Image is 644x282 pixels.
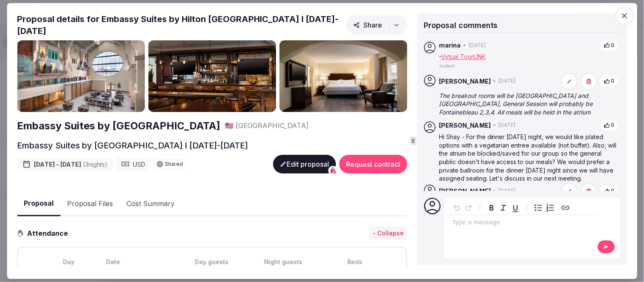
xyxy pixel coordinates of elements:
[611,122,615,129] span: 0
[17,140,248,152] h2: Embassy Suites by [GEOGRAPHIC_DATA] I [DATE]-[DATE]
[321,258,389,266] div: Beds
[499,78,516,85] span: [DATE]
[250,258,318,266] div: Night guests
[83,161,107,168] span: ( 3 night s )
[439,133,619,183] p: Hi Shay - For the dinner [DATE] night, we would like plated options with a vegetarian entree avai...
[560,202,571,214] button: Create link
[225,122,234,130] span: 🇺🇸
[120,192,181,216] button: Cost Summary
[463,42,466,49] span: •
[439,53,619,61] p: -
[493,122,496,129] span: •
[449,215,597,232] div: editable markdown
[611,78,615,85] span: 0
[509,202,521,214] button: Underline
[611,42,615,49] span: 0
[107,258,175,266] div: Date
[17,40,145,112] img: Gallery photo 1
[60,192,120,216] button: Proposal Files
[499,122,516,129] span: [DATE]
[17,119,220,133] a: Embassy Suites by [GEOGRAPHIC_DATA]
[493,78,496,85] span: •
[339,155,407,174] button: Request contract
[439,41,461,50] span: marina
[498,202,509,214] button: Italic
[473,53,486,61] a: LINK
[178,258,246,266] div: Day guests
[346,15,407,35] button: Share
[532,202,556,214] div: toggle group
[611,188,615,195] span: 0
[236,121,309,131] span: [GEOGRAPHIC_DATA]
[486,202,498,214] button: Bold
[600,40,619,51] button: 0
[441,53,473,61] a: Virtual Tour
[544,202,556,214] button: Numbered list
[493,188,496,195] span: •
[35,258,103,266] div: Day
[424,21,498,30] span: Proposal comments
[439,187,491,195] span: [PERSON_NAME]
[273,155,336,174] button: Edit proposal
[499,188,516,195] span: [DATE]
[148,40,276,112] img: Gallery photo 2
[439,61,455,70] button: (edited)
[600,186,619,197] button: 0
[279,40,407,112] img: Gallery photo 3
[469,42,486,49] span: [DATE]
[369,227,407,240] button: - Collapse
[600,120,619,131] button: 0
[353,21,382,29] span: Share
[165,162,183,167] span: Shared
[17,192,60,217] button: Proposal
[116,158,150,171] div: USD
[439,92,593,116] em: The breakout rooms will be [GEOGRAPHIC_DATA] and [GEOGRAPHIC_DATA], General Session will probably...
[225,121,234,131] button: 🇺🇸
[24,228,75,238] h3: Attendance
[34,160,107,169] span: [DATE] - [DATE]
[17,13,343,37] h2: Proposal details for Embassy Suites by Hilton [GEOGRAPHIC_DATA] I [DATE]-[DATE]
[439,77,491,86] span: [PERSON_NAME]
[439,63,455,68] span: (edited)
[600,75,619,87] button: 0
[532,202,544,214] button: Bulleted list
[439,121,491,130] span: [PERSON_NAME]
